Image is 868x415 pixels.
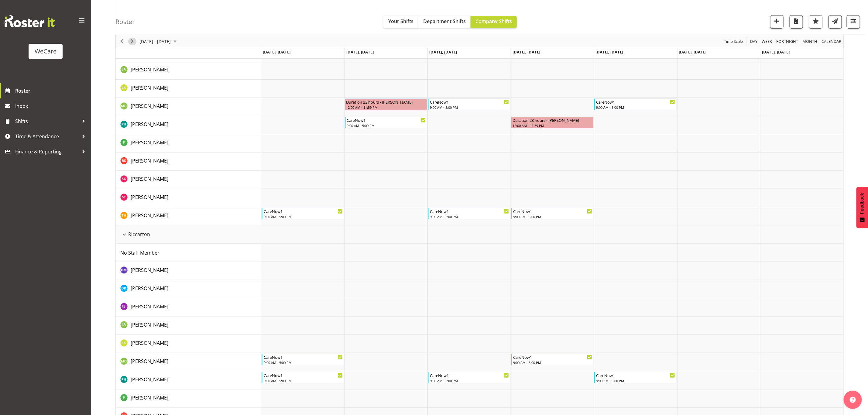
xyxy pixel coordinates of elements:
div: Philippa Henry"s event - CareNow1 Begin From Wednesday, September 10, 2025 at 9:00:00 AM GMT+12:0... [428,372,510,383]
span: Department Shifts [423,18,466,25]
div: 9:00 AM - 5:00 PM [596,378,675,383]
div: 9:00 AM - 5:00 PM [264,360,343,365]
button: Fortnight [775,38,799,45]
a: [PERSON_NAME] [131,376,168,383]
span: Finance & Reporting [15,147,79,156]
div: CareNow1 [264,372,343,378]
a: [PERSON_NAME] [131,303,168,310]
td: Liandy Kritzinger resource [116,80,261,98]
td: No Staff Member resource [116,244,261,262]
button: Your Shifts [383,16,418,28]
button: Time Scale [723,38,744,45]
button: Previous [118,38,126,45]
td: Saahit Kour resource [116,171,261,189]
button: Filter Shifts [847,15,860,29]
span: Fortnight [776,38,799,45]
div: CareNow1 [513,354,592,360]
a: [PERSON_NAME] [131,339,168,347]
div: CareNow1 [430,372,509,378]
div: CareNow1 [430,208,509,214]
div: 9:00 AM - 5:00 PM [347,123,426,128]
a: [PERSON_NAME] [131,212,168,219]
a: [PERSON_NAME] [131,266,168,274]
span: [PERSON_NAME] [131,66,168,73]
div: 9:00 AM - 5:00 PM [264,214,343,219]
div: Philippa Henry"s event - CareNow1 Begin From Monday, September 8, 2025 at 9:00:00 AM GMT+12:00 En... [262,372,344,383]
span: [PERSON_NAME] [131,376,168,383]
div: Duration 23 hours - [PERSON_NAME] [513,117,592,123]
span: [PERSON_NAME] [131,194,168,201]
div: 9:00 AM - 5:00 PM [513,214,592,219]
div: Tillie Hollyer"s event - CareNow1 Begin From Thursday, September 11, 2025 at 9:00:00 AM GMT+12:00... [511,208,594,219]
span: [DATE] - [DATE] [139,38,171,45]
div: CareNow1 [264,354,343,360]
a: [PERSON_NAME] [131,139,168,146]
td: Tillie Hollyer resource [116,207,261,225]
button: September 08 - 14, 2025 [139,38,179,45]
div: Tillie Hollyer"s event - CareNow1 Begin From Monday, September 8, 2025 at 9:00:00 AM GMT+12:00 En... [262,208,344,219]
div: Marie-Claire Dickson-Bakker"s event - CareNow1 Begin From Wednesday, September 10, 2025 at 9:00:0... [428,98,510,110]
span: Time & Attendance [15,132,79,141]
button: Timeline Month [801,38,818,45]
span: [PERSON_NAME] [131,84,168,91]
img: Rosterit website logo [5,15,55,27]
td: Pooja Prabhu resource [116,389,261,408]
td: Deepti Mahajan resource [116,262,261,280]
img: help-xxl-2.png [850,397,856,403]
span: Your Shifts [388,18,413,25]
a: [PERSON_NAME] [131,121,168,128]
td: Marie-Claire Dickson-Bakker resource [116,353,261,371]
div: 9:00 AM - 5:00 PM [264,378,343,383]
div: Tillie Hollyer"s event - CareNow1 Begin From Wednesday, September 10, 2025 at 9:00:00 AM GMT+12:0... [428,208,510,219]
span: [PERSON_NAME] [131,358,168,365]
span: [PERSON_NAME] [131,121,168,128]
span: [PERSON_NAME] [131,340,168,346]
div: CareNow1 [596,99,675,105]
span: [PERSON_NAME] [131,267,168,273]
div: CareNow1 [596,372,675,378]
a: [PERSON_NAME] [131,102,168,110]
span: [DATE], [DATE] [679,49,707,55]
span: [DATE], [DATE] [762,49,790,55]
span: Shifts [15,117,79,126]
td: Philippa Henry resource [116,371,261,389]
button: Department Shifts [418,16,471,28]
a: No Staff Member [120,249,160,256]
button: Next [128,38,136,45]
div: 9:00 AM - 5:00 PM [430,105,509,110]
div: 12:00 AM - 11:59 PM [346,105,426,110]
span: [DATE], [DATE] [596,49,623,55]
td: Philippa Henry resource [116,116,261,134]
div: Marie-Claire Dickson-Bakker"s event - CareNow1 Begin From Monday, September 8, 2025 at 9:00:00 AM... [262,354,344,365]
td: Marie-Claire Dickson-Bakker resource [116,98,261,116]
button: Send a list of all shifts for the selected filtered period to all rostered employees. [829,15,842,29]
span: [DATE], [DATE] [263,49,290,55]
td: Riccarton resource [116,225,261,244]
button: Feedback - Show survey [856,187,868,228]
span: calendar [821,38,842,45]
a: [PERSON_NAME] [131,157,168,164]
span: [PERSON_NAME] [131,103,168,109]
div: 9:00 AM - 5:00 PM [513,360,592,365]
td: Simone Turner resource [116,189,261,207]
span: Week [761,38,773,45]
a: [PERSON_NAME] [131,358,168,365]
span: Time Scale [723,38,743,45]
div: WeCare [35,47,57,56]
span: [PERSON_NAME] [131,303,168,310]
div: Previous [117,35,127,48]
h4: Roster [115,18,135,25]
span: [PERSON_NAME] [131,285,168,292]
span: [PERSON_NAME] [131,321,168,328]
div: 12:00 AM - 11:59 PM [513,123,592,128]
a: [PERSON_NAME] [131,175,168,183]
span: Month [802,38,818,45]
span: Riccarton [128,231,150,238]
span: Feedback [859,193,865,214]
td: Deepti Raturi resource [116,280,261,298]
div: Marie-Claire Dickson-Bakker"s event - CareNow1 Begin From Friday, September 12, 2025 at 9:00:00 A... [594,98,677,110]
div: Marie-Claire Dickson-Bakker"s event - Duration 23 hours - Marie-Claire Dickson-Bakker Begin From ... [345,98,427,110]
span: Company Shifts [475,18,512,25]
div: Philippa Henry"s event - CareNow1 Begin From Friday, September 12, 2025 at 9:00:00 AM GMT+12:00 E... [594,372,677,383]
